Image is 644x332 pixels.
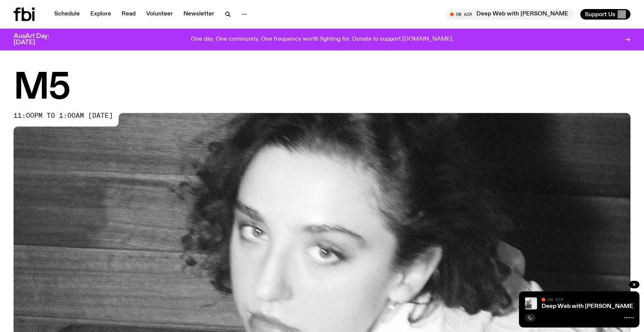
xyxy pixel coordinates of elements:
a: Newsletter [179,9,219,20]
p: One day. One community. One frequency worth fighting for. Donate to support [DOMAIN_NAME]. [191,36,453,43]
a: Read [117,9,140,20]
a: Schedule [50,9,84,20]
a: Volunteer [142,9,177,20]
h3: AusArt Day: [DATE] [14,33,62,46]
a: Explore [86,9,116,20]
span: 11:00pm to 1:00am [DATE] [14,113,113,119]
span: Support Us [585,11,615,18]
button: On AirDeep Web with [PERSON_NAME] [446,9,574,20]
a: Deep Web with [PERSON_NAME] [542,303,635,309]
button: Support Us [580,9,630,20]
h1: M5 [14,72,630,105]
span: On Air [548,297,563,302]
